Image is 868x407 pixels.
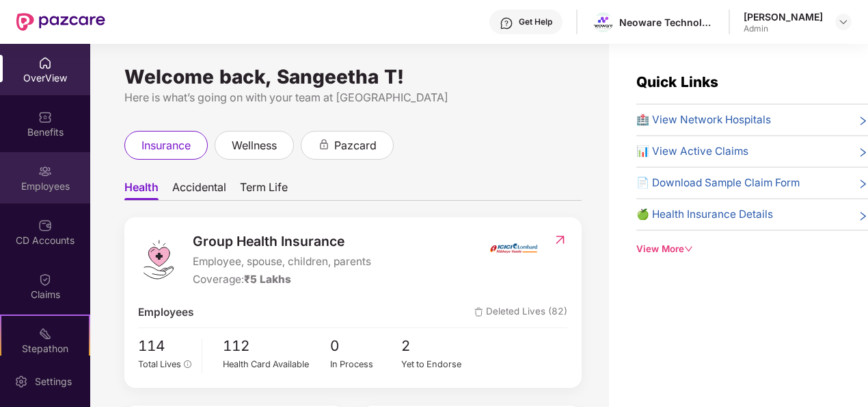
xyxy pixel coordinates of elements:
div: Here is what’s going on with your team at [GEOGRAPHIC_DATA] [124,89,582,106]
div: View More [636,242,868,256]
img: Neoware%20new%20logo-compressed-1.png [593,16,613,29]
span: Term Life [240,180,288,200]
span: 2 [401,335,473,358]
div: In Process [330,358,402,371]
span: 0 [330,335,402,358]
div: [PERSON_NAME] [744,10,823,23]
div: Yet to Endorse [401,358,473,371]
span: right [858,209,868,223]
span: 📊 View Active Claims [636,143,748,160]
img: svg+xml;base64,PHN2ZyBpZD0iQ0RfQWNjb3VudHMiIGRhdGEtbmFtZT0iQ0QgQWNjb3VudHMiIHhtbG5zPSJodHRwOi8vd3... [38,219,52,232]
div: Coverage: [193,271,371,288]
span: pazcard [334,137,377,154]
img: logo [138,239,179,280]
img: deleteIcon [474,308,483,317]
img: svg+xml;base64,PHN2ZyBpZD0iU2V0dGluZy0yMHgyMCIgeG1sbnM9Imh0dHA6Ly93d3cudzMub3JnLzIwMDAvc3ZnIiB3aW... [14,375,28,388]
span: right [858,114,868,128]
div: animation [318,138,330,151]
span: right [858,177,868,191]
img: RedirectIcon [553,233,567,247]
span: Health [124,180,159,200]
img: svg+xml;base64,PHN2ZyBpZD0iSGVscC0zMngzMiIgeG1sbnM9Imh0dHA6Ly93d3cudzMub3JnLzIwMDAvc3ZnIiB3aWR0aD... [500,16,513,30]
span: 🍏 Health Insurance Details [636,206,773,223]
span: right [858,146,868,160]
img: svg+xml;base64,PHN2ZyB4bWxucz0iaHR0cDovL3d3dy53My5vcmcvMjAwMC9zdmciIHdpZHRoPSIyMSIgaGVpZ2h0PSIyMC... [38,327,52,341]
span: Total Lives [138,359,181,369]
div: Get Help [519,16,552,27]
span: info-circle [184,360,191,368]
span: insurance [141,137,191,154]
div: Settings [31,375,76,388]
span: 112 [223,335,330,358]
div: Welcome back, Sangeetha T! [124,71,582,82]
img: insurerIcon [488,231,539,265]
img: svg+xml;base64,PHN2ZyBpZD0iSG9tZSIgeG1sbnM9Imh0dHA6Ly93d3cudzMub3JnLzIwMDAvc3ZnIiB3aWR0aD0iMjAiIG... [38,56,52,70]
span: Employees [138,304,193,321]
span: 114 [138,335,192,358]
img: svg+xml;base64,PHN2ZyBpZD0iQ2xhaW0iIHhtbG5zPSJodHRwOi8vd3d3LnczLm9yZy8yMDAwL3N2ZyIgd2lkdGg9IjIwIi... [38,273,52,286]
img: svg+xml;base64,PHN2ZyBpZD0iQmVuZWZpdHMiIHhtbG5zPSJodHRwOi8vd3d3LnczLm9yZy8yMDAwL3N2ZyIgd2lkdGg9Ij... [38,110,52,124]
div: Stepathon [1,342,89,356]
div: Neoware Technology [619,16,715,29]
img: svg+xml;base64,PHN2ZyBpZD0iRHJvcGRvd24tMzJ4MzIiIHhtbG5zPSJodHRwOi8vd3d3LnczLm9yZy8yMDAwL3N2ZyIgd2... [838,16,849,27]
img: New Pazcare Logo [16,13,105,31]
span: Accidental [172,180,226,200]
span: Group Health Insurance [193,231,371,251]
span: Employee, spouse, children, parents [193,254,371,270]
div: Admin [744,23,823,34]
span: 🏥 View Network Hospitals [636,112,771,128]
span: Quick Links [636,73,718,90]
span: down [684,245,693,254]
div: Health Card Available [223,358,330,371]
img: svg+xml;base64,PHN2ZyBpZD0iRW1wbG95ZWVzIiB4bWxucz0iaHR0cDovL3d3dy53My5vcmcvMjAwMC9zdmciIHdpZHRoPS... [38,164,52,178]
span: Deleted Lives (82) [474,304,567,321]
span: wellness [232,137,277,154]
span: 📄 Download Sample Claim Form [636,175,800,191]
span: ₹5 Lakhs [244,273,291,286]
